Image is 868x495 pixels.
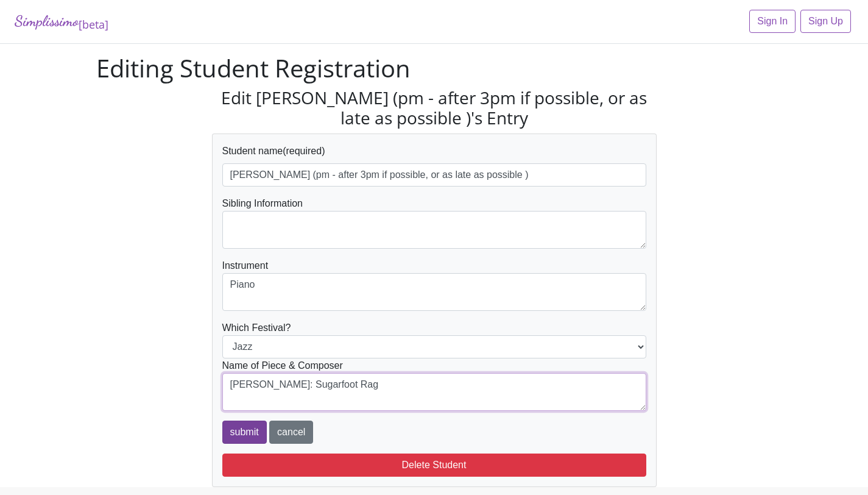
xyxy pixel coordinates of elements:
[222,144,646,187] div: (required)
[222,196,646,249] div: Sibling Information
[269,421,313,444] a: cancel
[749,10,796,33] a: Sign In
[222,358,646,411] div: Name of Piece & Composer
[79,17,108,32] sub: [beta]
[96,54,772,83] h1: Editing Student Registration
[222,258,646,311] div: Instrument
[222,144,283,158] label: Student name
[222,144,646,444] form: Which Festival?
[222,454,646,477] button: Delete Student
[800,10,851,33] a: Sign Up
[15,10,108,34] a: Simplissimo[beta]
[222,421,267,444] input: submit
[212,88,657,129] h3: Edit [PERSON_NAME] (pm - after 3pm if possible, or as late as possible )'s Entry
[222,273,646,311] textarea: Piano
